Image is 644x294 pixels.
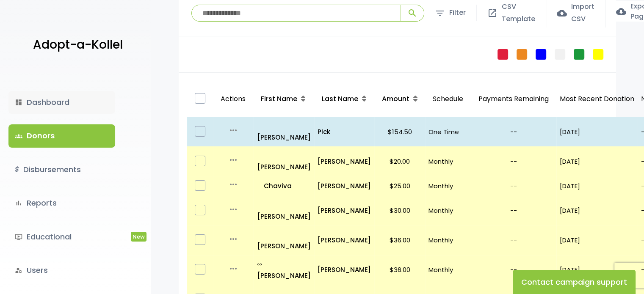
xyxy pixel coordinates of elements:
[257,229,311,252] a: [PERSON_NAME]
[474,205,553,216] p: --
[474,264,553,275] p: --
[428,126,467,137] p: One Time
[228,155,238,165] i: more_horiz
[8,192,115,214] a: bar_chartReports
[15,99,22,106] i: dashboard
[318,180,371,192] a: [PERSON_NAME]
[428,156,467,167] p: Monthly
[8,259,115,282] a: manage_accountsUsers
[401,5,424,21] button: search
[257,258,311,281] a: all_inclusive[PERSON_NAME]
[378,126,422,137] p: $154.50
[378,264,422,275] p: $36.00
[560,156,634,167] p: [DATE]
[560,180,634,192] p: [DATE]
[571,1,594,25] span: Import CSV
[15,233,22,241] i: ondemand_video
[318,126,371,137] a: Pick
[8,225,115,248] a: ondemand_videoEducationalNew
[8,91,115,114] a: dashboardDashboard
[474,180,553,192] p: --
[428,205,467,216] p: Monthly
[449,7,466,19] span: Filter
[560,126,634,137] p: [DATE]
[378,234,422,246] p: $36.00
[29,25,123,66] a: Adopt-a-Kollel
[33,34,123,55] p: Adopt-a-Kollel
[228,234,238,244] i: more_horiz
[616,6,626,16] span: cloud_download
[502,1,535,25] span: CSV Template
[228,264,238,274] i: more_horiz
[474,85,553,114] p: Payments Remaining
[216,85,250,114] p: Actions
[560,205,634,216] p: [DATE]
[318,234,371,246] a: [PERSON_NAME]
[435,8,445,18] span: filter_list
[318,205,371,216] a: [PERSON_NAME]
[257,180,311,192] a: Chaviva
[378,205,422,216] p: $30.00
[15,132,22,140] span: groups
[428,180,467,192] p: Monthly
[378,180,422,192] p: $25.00
[15,199,22,207] i: bar_chart
[474,126,553,137] p: --
[474,156,553,167] p: --
[318,264,371,275] a: [PERSON_NAME]
[428,85,467,114] p: Schedule
[257,120,311,143] a: [PERSON_NAME]
[131,232,146,242] span: New
[8,124,115,147] a: groupsDonors
[257,199,311,222] a: [PERSON_NAME]
[378,156,422,167] p: $20.00
[257,262,264,267] i: all_inclusive
[560,234,634,246] p: [DATE]
[428,234,467,246] p: Monthly
[318,156,371,167] a: [PERSON_NAME]
[257,258,311,281] p: [PERSON_NAME]
[474,234,553,246] p: --
[513,270,636,294] button: Contact campaign support
[257,150,311,173] a: [PERSON_NAME]
[560,264,634,275] p: [DATE]
[557,8,567,18] span: cloud_upload
[407,8,417,18] span: search
[15,164,19,176] i: $
[560,93,634,105] p: Most Recent Donation
[382,94,409,104] span: Amount
[261,94,297,104] span: First Name
[228,204,238,214] i: more_horiz
[428,264,467,275] p: Monthly
[228,125,238,135] i: more_horiz
[8,158,115,181] a: $Disbursements
[15,267,22,274] i: manage_accounts
[228,179,238,190] i: more_horiz
[322,94,358,104] span: Last Name
[487,8,498,18] span: open_in_new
